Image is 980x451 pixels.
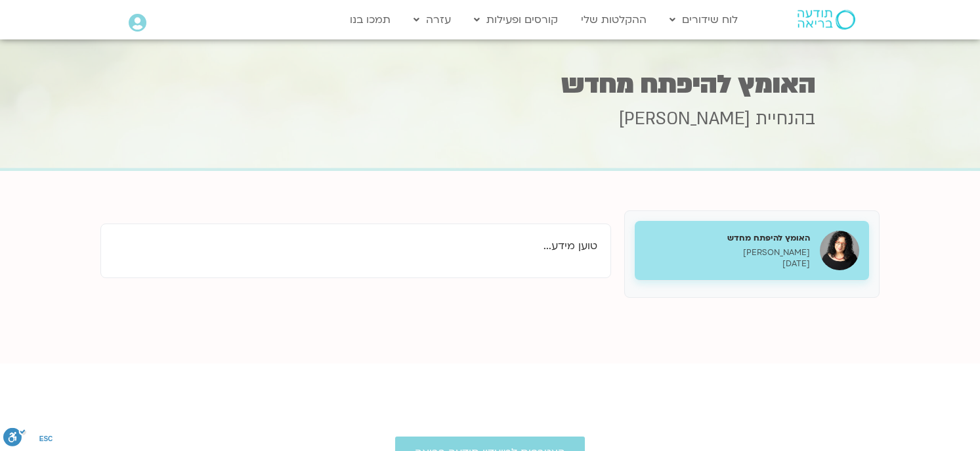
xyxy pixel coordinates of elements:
[574,7,653,32] a: ההקלטות שלי
[820,231,859,270] img: האומץ להיפתח מחדש
[645,258,810,270] p: [DATE]
[114,237,597,255] p: טוען מידע...
[663,7,744,32] a: לוח שידורים
[165,72,815,97] h1: האומץ להיפתח מחדש
[756,107,815,131] span: בהנחיית
[619,107,750,131] span: [PERSON_NAME]
[645,232,810,244] h5: האומץ להיפתח מחדש
[467,7,565,32] a: קורסים ופעילות
[407,7,458,32] a: עזרה
[798,10,855,30] img: תודעה בריאה
[343,7,397,32] a: תמכו בנו
[645,247,810,258] p: [PERSON_NAME]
